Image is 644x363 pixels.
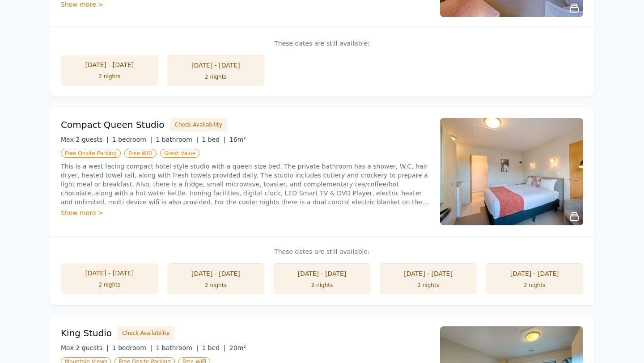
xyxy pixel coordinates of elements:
span: 1 bedroom | [112,344,153,351]
p: This is a west facing compact hotel style studio with a queen size bed. The private bathroom has ... [61,162,429,207]
div: [DATE] - [DATE] [176,61,256,70]
p: These dates are still available: [61,247,583,256]
div: 2 nights [389,282,468,289]
button: Check Availability [170,118,227,131]
span: Free Onsite Parking [61,149,121,158]
h3: King Studio [61,327,112,339]
div: [DATE] - [DATE] [495,269,574,278]
div: [DATE] - [DATE] [70,269,149,278]
span: Max 2 guests | [61,136,109,143]
span: 20m² [229,344,246,351]
span: 1 bathroom | [156,136,198,143]
div: 2 nights [70,73,149,80]
span: 16m² [229,136,246,143]
button: Check Availability [117,326,174,340]
span: 1 bed | [202,344,225,351]
div: [DATE] - [DATE] [70,60,149,69]
div: [DATE] - [DATE] [282,269,362,278]
span: Free WiFi [124,149,157,158]
span: Max 2 guests | [61,344,109,351]
h3: Compact Queen Studio [61,118,165,131]
span: 1 bedroom | [112,136,153,143]
span: Great Value [160,149,199,158]
div: 2 nights [282,282,362,289]
div: [DATE] - [DATE] [389,269,468,278]
span: 1 bathroom | [156,344,198,351]
div: 2 nights [495,282,574,289]
span: 1 bed | [202,136,225,143]
div: 2 nights [176,73,256,80]
div: 2 nights [70,281,149,288]
div: 2 nights [176,282,256,289]
p: These dates are still available: [61,39,583,48]
div: Show more > [61,208,429,217]
div: [DATE] - [DATE] [176,269,256,278]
